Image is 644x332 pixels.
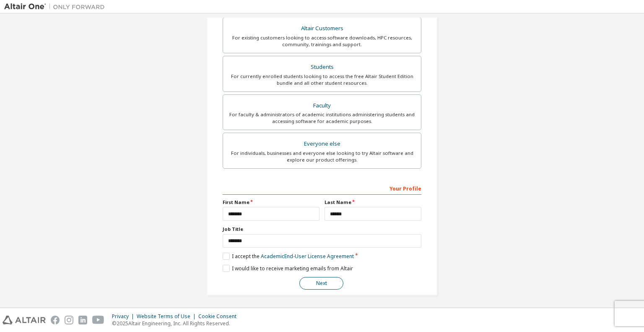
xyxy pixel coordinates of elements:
label: First Name [223,199,319,206]
div: Altair Customers [228,23,416,34]
button: Next [299,277,343,290]
div: Privacy [112,313,137,320]
div: Faculty [228,100,416,112]
img: youtube.svg [92,316,104,324]
label: Job Title [223,226,421,233]
div: For currently enrolled students looking to access the free Altair Student Edition bundle and all ... [228,73,416,86]
div: For existing customers looking to access software downloads, HPC resources, community, trainings ... [228,34,416,48]
div: Everyone else [228,138,416,150]
div: For faculty & administrators of academic institutions administering students and accessing softwa... [228,111,416,125]
div: For individuals, businesses and everyone else looking to try Altair software and explore our prod... [228,150,416,163]
div: Students [228,61,416,73]
label: I would like to receive marketing emails from Altair [223,265,353,272]
div: Cookie Consent [198,313,241,320]
p: © 2025 Altair Engineering, Inc. All Rights Reserved. [112,320,241,327]
img: linkedin.svg [78,316,87,324]
img: Altair One [4,3,109,11]
label: I accept the [223,253,354,260]
label: Last Name [325,199,421,206]
a: Academic End-User License Agreement [261,253,354,260]
img: altair_logo.svg [3,316,46,324]
div: Your Profile [223,181,421,195]
img: instagram.svg [65,316,73,324]
img: facebook.svg [51,316,60,324]
div: Website Terms of Use [137,313,198,320]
